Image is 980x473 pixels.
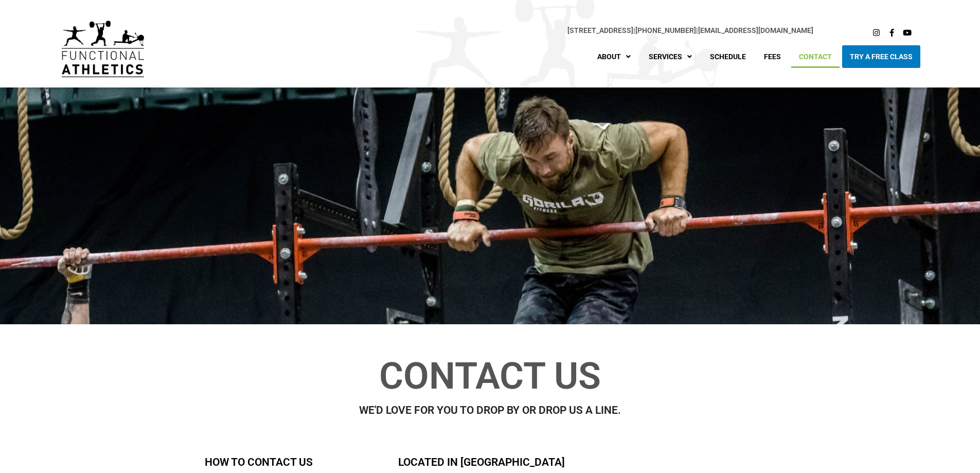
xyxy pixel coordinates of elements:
img: default-logo [62,21,144,77]
p: | [165,25,814,37]
h2: Located in [GEOGRAPHIC_DATA] [398,457,776,468]
h1: Contact Us [205,358,776,395]
a: [PHONE_NUMBER] [635,26,696,34]
a: [STREET_ADDRESS] [567,26,633,34]
a: Services [641,45,700,68]
a: Schedule [702,45,754,68]
a: Fees [756,45,789,68]
a: About [590,45,638,68]
a: Contact [791,45,840,68]
a: [EMAIL_ADDRESS][DOMAIN_NAME] [698,26,813,34]
h2: WE'D LOVE FOR YOU TO DROP BY OR DROP US A LINE. [205,405,776,416]
span: | [567,26,635,34]
h2: How To Contact us [205,457,383,468]
a: Try A Free Class [842,45,920,68]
